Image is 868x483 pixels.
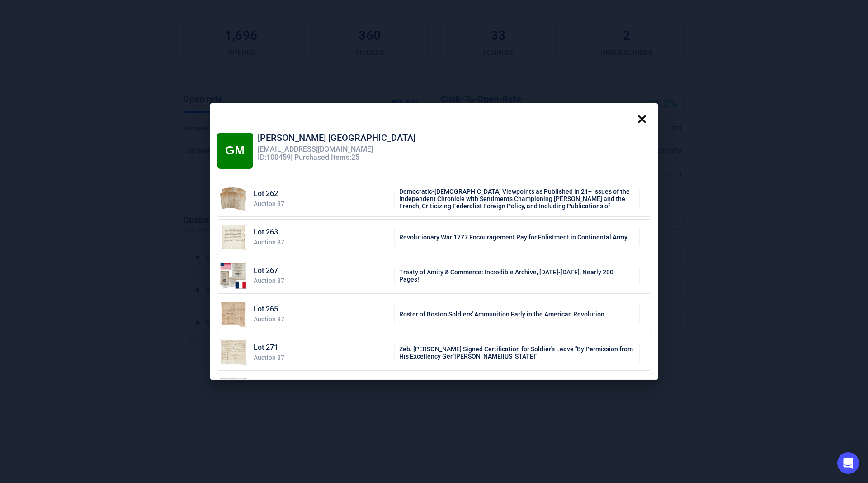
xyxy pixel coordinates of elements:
div: Auction 87 [254,239,389,246]
div: ID: 100459 | Purchased Items: 25 [258,153,415,162]
img: 263_1.jpg [220,224,247,251]
img: 262_1.jpg [220,185,247,212]
div: Lot 271 [254,344,389,354]
div: Gary Milan [217,133,253,169]
div: Auction 87 [254,277,389,284]
div: Auction 87 [254,354,389,361]
a: Lot 265Auction 87Roster of Boston Soldiers' Ammunition Early in the American Revolution [217,296,651,332]
span: GM [225,143,245,157]
a: Lot 269Auction 87[PERSON_NAME] 1775 Philadelphia Newspaper tensions Build to Lex-Concord 6 Weeks ... [217,373,651,409]
div: Lot 263 [254,228,389,239]
div: Lot 265 [254,305,389,316]
img: 265_1.jpg [220,301,247,328]
div: Roster of Boston Soldiers' Ammunition Early in the American Revolution [395,311,639,318]
a: Lot 263Auction 87Revolutionary War 1777 Encouragement Pay for Enlistment in Continental Army [217,219,651,255]
a: Lot 267Auction 87Treaty of Amity & Commerce: Incredible Archive, [DATE]-[DATE], Nearly 200 Pages! [217,258,651,294]
img: 267_1.jpg [220,262,247,289]
a: Lot 262Auction 87Democratic-[DEMOGRAPHIC_DATA] Viewpoints as Published in 21+ Issues of the Indep... [217,181,651,217]
div: Zeb. [PERSON_NAME] Signed Certification for Soldier's Leave "By Permission from His Excellency Ge... [395,345,639,360]
div: [EMAIL_ADDRESS][DOMAIN_NAME] [258,145,415,153]
div: Lot 262 [254,190,389,200]
div: Democratic-[DEMOGRAPHIC_DATA] Viewpoints as Published in 21+ Issues of the Independent Chronicle ... [395,188,639,210]
div: Revolutionary War 1777 Encouragement Pay for Enlistment in Continental Army [395,234,639,241]
a: Lot 271Auction 87Zeb. [PERSON_NAME] Signed Certification for Soldier's Leave "By Permission from ... [217,335,651,371]
div: Auction 87 [254,316,389,323]
img: 269_1.jpg [220,378,247,405]
div: Treaty of Amity & Commerce: Incredible Archive, [DATE]-[DATE], Nearly 200 Pages! [395,268,639,283]
div: Auction 87 [254,200,389,207]
div: Lot 267 [254,267,389,277]
div: [PERSON_NAME] [GEOGRAPHIC_DATA] [258,133,415,145]
img: 271_1.jpg [220,339,247,366]
div: Open Intercom Messenger [837,452,859,474]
